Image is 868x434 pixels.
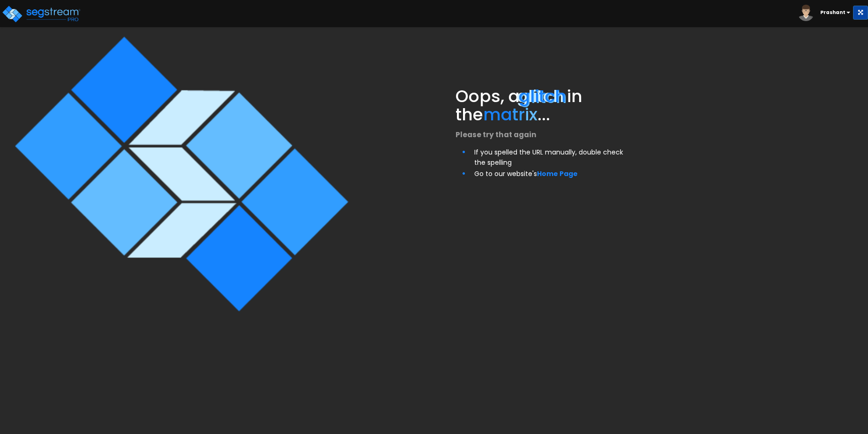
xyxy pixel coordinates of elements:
a: Home Page [537,169,578,178]
img: logo_pro_r.png [1,5,81,23]
span: ma [483,103,512,126]
img: avatar.png [798,5,814,21]
span: ix [525,103,537,126]
p: Please try that again [456,129,629,141]
span: glitch [520,84,567,108]
span: tr [512,103,525,126]
li: If you spelled the URL manually, double check the spelling [474,146,629,167]
li: Go to our website's [474,167,629,179]
span: Oops, a in the ... [456,84,582,127]
b: Prashant [820,9,846,16]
